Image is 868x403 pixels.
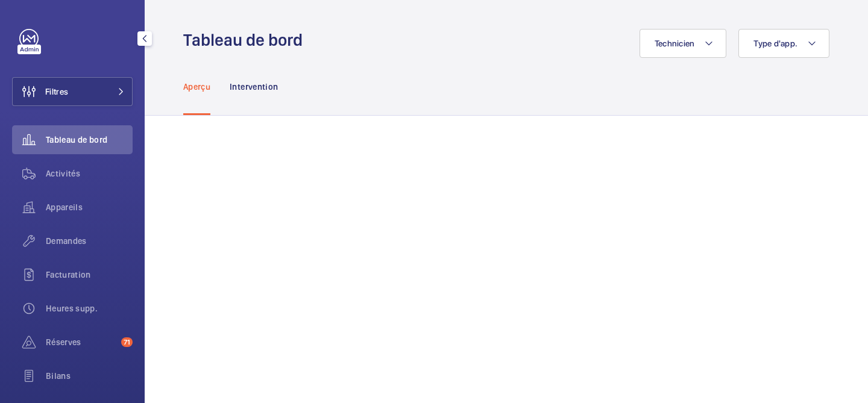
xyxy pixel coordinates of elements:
[753,39,797,48] span: Type d'app.
[230,81,278,93] p: Intervention
[46,201,133,213] span: Appareils
[183,29,310,51] h1: Tableau de bord
[738,29,829,58] button: Type d'app.
[640,29,727,58] button: Technicien
[183,81,210,93] p: Aperçu
[46,269,133,281] span: Facturation
[46,167,133,180] span: Activités
[12,77,133,106] button: Filtres
[46,370,133,382] span: Bilans
[121,337,133,347] span: 71
[655,39,695,48] span: Technicien
[46,302,133,314] span: Heures supp.
[45,86,68,98] span: Filtres
[46,235,133,247] span: Demandes
[46,134,133,146] span: Tableau de bord
[46,336,116,348] span: Réserves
